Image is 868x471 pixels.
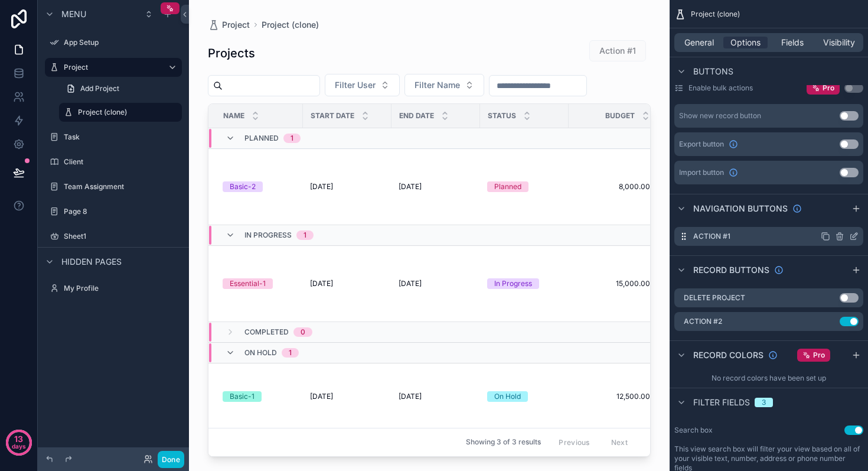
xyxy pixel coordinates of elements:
[244,230,292,240] span: In Progress
[466,438,541,447] span: Showing 3 of 3 results
[45,227,182,246] a: Sheet1
[693,349,763,361] span: Record colors
[693,203,788,215] span: Navigation buttons
[59,79,182,98] a: Add Project
[488,111,516,121] span: Status
[679,139,724,149] span: Export button
[244,327,289,337] span: Completed
[64,182,180,191] label: Team Assignment
[64,157,180,167] label: Client
[80,84,119,93] span: Add Project
[823,37,855,48] span: Visibility
[311,111,354,121] span: Start Date
[45,152,182,171] a: Client
[781,37,804,48] span: Fields
[45,33,182,52] a: App Setup
[64,207,180,216] label: Page 8
[61,8,86,20] span: Menu
[813,350,825,360] span: Pro
[244,134,279,143] span: Planned
[823,83,834,93] span: Pro
[289,348,292,358] div: 1
[693,264,769,276] span: Record buttons
[679,168,724,177] span: Import button
[684,37,714,48] span: General
[12,438,26,454] p: days
[730,37,761,48] span: Options
[304,230,306,240] div: 1
[684,317,722,326] label: Action #2
[158,451,184,468] button: Done
[693,232,730,241] label: Action #1
[64,63,158,72] label: Project
[45,202,182,221] a: Page 8
[399,111,434,121] span: End Date
[693,66,733,77] span: Buttons
[291,134,293,143] div: 1
[64,132,180,142] label: Task
[64,38,180,47] label: App Setup
[45,128,182,147] a: Task
[64,284,180,293] label: My Profile
[78,108,175,117] label: Project (clone)
[674,425,713,435] label: Search box
[693,397,750,408] span: Filter fields
[45,177,182,196] a: Team Assignment
[605,111,635,121] span: Budget
[45,58,182,77] a: Project
[61,256,122,268] span: Hidden pages
[679,111,761,121] div: Show new record button
[762,398,766,407] div: 3
[45,279,182,298] a: My Profile
[301,327,305,337] div: 0
[688,83,753,93] label: Enable bulk actions
[223,111,244,121] span: Name
[59,103,182,122] a: Project (clone)
[684,293,745,303] label: Delete Project
[14,433,23,445] p: 13
[670,369,868,388] div: No record colors have been set up
[691,9,740,19] span: Project (clone)
[64,232,180,241] label: Sheet1
[244,348,277,358] span: On Hold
